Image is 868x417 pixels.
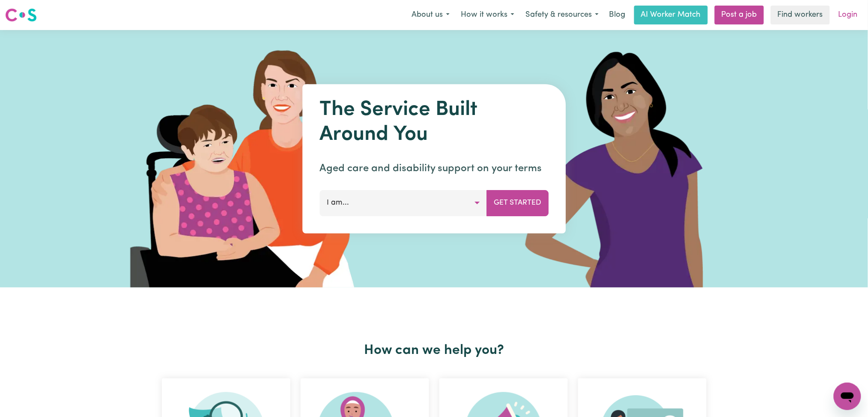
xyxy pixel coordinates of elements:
button: How it works [455,6,520,24]
a: Post a job [715,6,764,24]
button: Safety & resources [520,6,604,24]
a: Login [833,6,863,24]
button: I am... [319,190,487,216]
a: Find workers [771,6,830,24]
p: Aged care and disability support on your terms [319,161,549,176]
img: Careseekers logo [5,7,37,23]
a: Careseekers logo [5,5,37,25]
button: Get Started [486,190,549,216]
a: AI Worker Match [634,6,708,24]
iframe: Button to launch messaging window [834,383,861,410]
h2: How can we help you? [157,342,712,359]
a: Blog [604,6,631,24]
button: About us [406,6,455,24]
h1: The Service Built Around You [319,98,549,147]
